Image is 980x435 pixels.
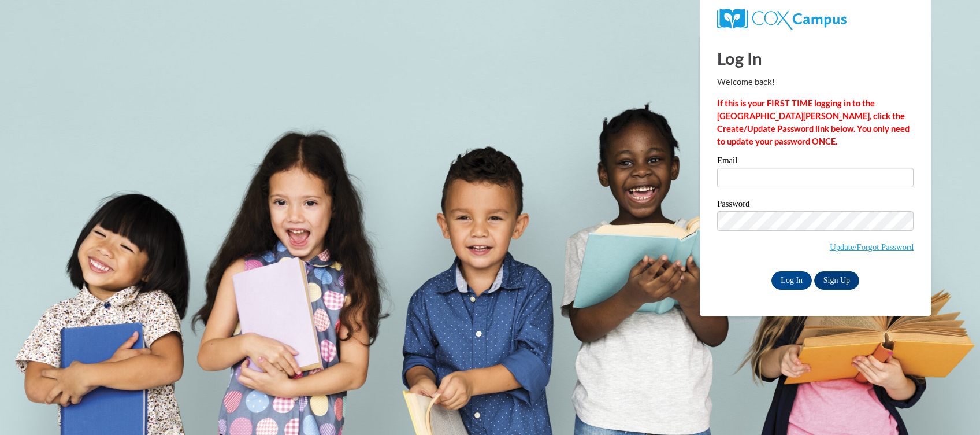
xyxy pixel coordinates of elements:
strong: If this is your FIRST TIME logging in to the [GEOGRAPHIC_DATA][PERSON_NAME], click the Create/Upd... [717,98,910,146]
a: Update/Forgot Password [830,242,914,252]
a: Sign Up [814,271,859,290]
img: COX Campus [717,9,847,30]
input: Log In [771,271,812,290]
p: Welcome back! [717,76,914,89]
h1: Log In [717,46,914,70]
label: Email [717,156,914,168]
label: Password [717,200,914,211]
a: COX Campus [717,9,914,30]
